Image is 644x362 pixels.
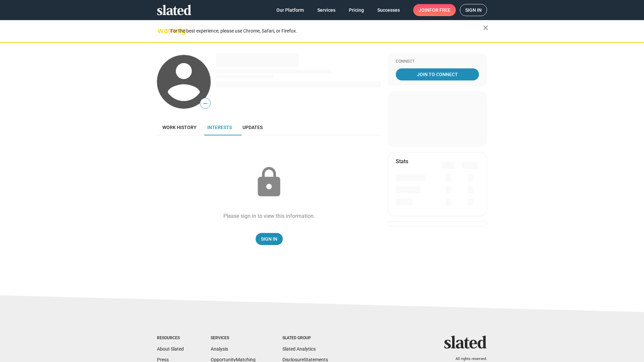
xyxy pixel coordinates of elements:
[237,119,268,135] a: Updates
[429,4,450,16] span: for free
[252,166,286,199] mat-icon: lock
[211,336,256,341] div: Services
[162,125,197,130] span: Work history
[465,4,482,16] span: Sign in
[261,233,277,245] span: Sign In
[396,59,479,64] div: Connect
[256,233,283,245] a: Sign In
[317,4,335,16] span: Services
[312,4,341,16] a: Services
[207,125,232,130] span: Interests
[282,336,328,341] div: Slated Group
[211,346,228,352] a: Analysis
[158,26,166,35] mat-icon: warning
[200,99,210,108] span: —
[396,158,408,165] mat-card-title: Stats
[276,4,304,16] span: Our Platform
[397,68,478,80] span: Join To Connect
[223,213,315,220] div: Please sign in to view this information.
[243,125,263,130] span: Updates
[419,4,450,16] span: Join
[396,68,479,80] a: Join To Connect
[170,26,483,36] div: For the best experience, please use Chrome, Safari, or Firefox.
[157,119,202,135] a: Work history
[343,4,369,16] a: Pricing
[349,4,364,16] span: Pricing
[460,4,487,16] a: Sign in
[271,4,309,16] a: Our Platform
[377,4,400,16] span: Successes
[282,346,316,352] a: Slated Analytics
[157,336,184,341] div: Resources
[482,24,490,32] mat-icon: close
[157,346,184,352] a: About Slated
[413,4,456,16] a: Joinfor free
[202,119,237,135] a: Interests
[372,4,405,16] a: Successes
